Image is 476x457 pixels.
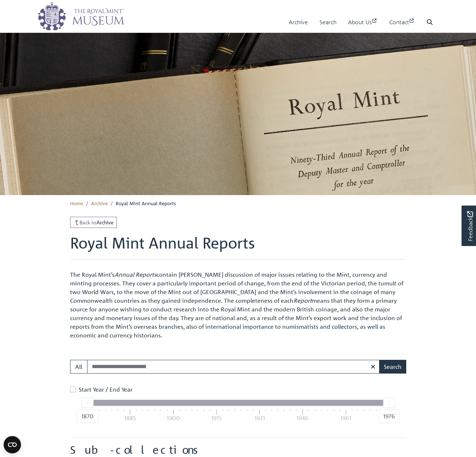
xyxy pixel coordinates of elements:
[289,12,308,33] a: Archive
[115,271,156,278] em: Annual Reports
[211,414,222,422] div: 1915
[87,360,380,374] input: Search this collection...
[254,414,265,422] div: 1931
[38,2,124,31] img: logo_wide.png
[70,200,83,206] a: Home
[4,436,21,453] button: Open CMP widget
[124,414,136,422] div: 1885
[378,409,400,423] div: 1976
[70,270,406,340] p: The Royal Mint’s contain [PERSON_NAME] discussion of major issues relating to the Mint, currency ...
[70,217,117,228] a: Back toArchive
[379,360,406,374] button: Search
[70,443,406,456] h2: Sub-collections
[70,234,406,259] h1: Royal Mint Annual Reports
[296,414,309,422] div: 1946
[320,12,336,33] a: Search
[97,219,113,225] strong: Archive
[70,360,87,374] button: All
[79,385,133,394] label: Start Year / End Year
[167,414,180,422] div: 1900
[462,206,476,246] a: Would you like to provide feedback?
[91,200,108,206] a: Archive
[466,211,474,241] span: Feedback
[348,12,378,33] a: About Us
[389,12,415,33] a: Contact
[116,200,176,206] span: Royal Mint Annual Reports
[76,409,98,423] div: 1870
[293,297,312,304] em: Report
[340,414,351,422] div: 1961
